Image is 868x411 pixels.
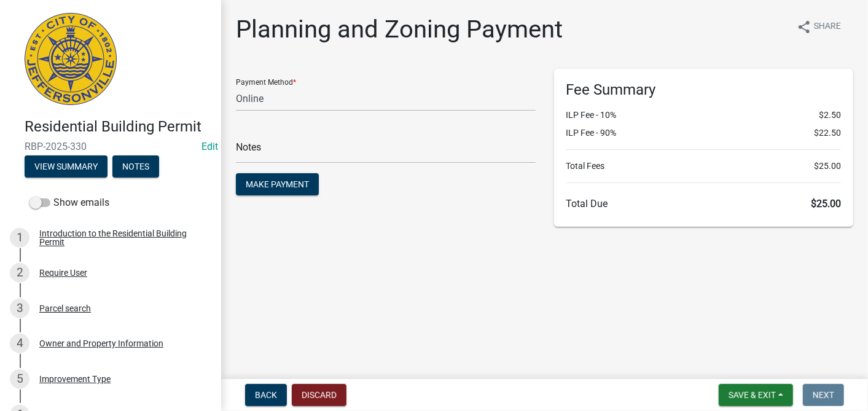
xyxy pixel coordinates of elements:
button: View Summary [25,155,108,178]
span: Next [813,390,834,400]
label: Show emails [29,195,109,210]
span: $22.50 [814,127,841,139]
span: Save & Exit [729,390,776,400]
div: 4 [10,334,29,353]
button: Notes [112,155,159,178]
span: $25.00 [811,198,841,209]
h4: Residential Building Permit [25,118,211,136]
div: Improvement Type [39,375,111,383]
h1: Planning and Zoning Payment [236,15,563,44]
span: Make Payment [246,179,309,189]
wm-modal-confirm: Notes [112,162,159,172]
div: 3 [10,299,29,318]
div: Introduction to the Residential Building Permit [39,229,201,246]
div: 5 [10,369,29,389]
li: ILP Fee - 90% [566,127,842,139]
wm-modal-confirm: Summary [25,162,108,172]
img: City of Jeffersonville, Indiana [25,13,117,105]
span: $2.50 [819,109,841,122]
h6: Total Due [566,198,842,209]
div: 1 [10,228,29,248]
li: ILP Fee - 10% [566,109,842,122]
wm-modal-confirm: Edit Application Number [201,141,218,152]
button: Discard [292,384,346,406]
div: Parcel search [39,304,91,313]
div: 2 [10,263,29,283]
i: share [797,20,811,34]
div: Owner and Property Information [39,339,163,348]
h6: Fee Summary [566,81,842,99]
div: Require User [39,268,87,277]
li: Total Fees [566,160,842,173]
button: Back [245,384,287,406]
span: $25.00 [814,160,841,173]
span: Share [814,20,841,34]
span: RBP-2025-330 [25,141,197,152]
button: Next [803,384,844,406]
a: Edit [201,141,218,152]
button: Save & Exit [719,384,793,406]
button: Make Payment [236,173,319,195]
span: Back [255,390,277,400]
button: shareShare [787,15,851,39]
